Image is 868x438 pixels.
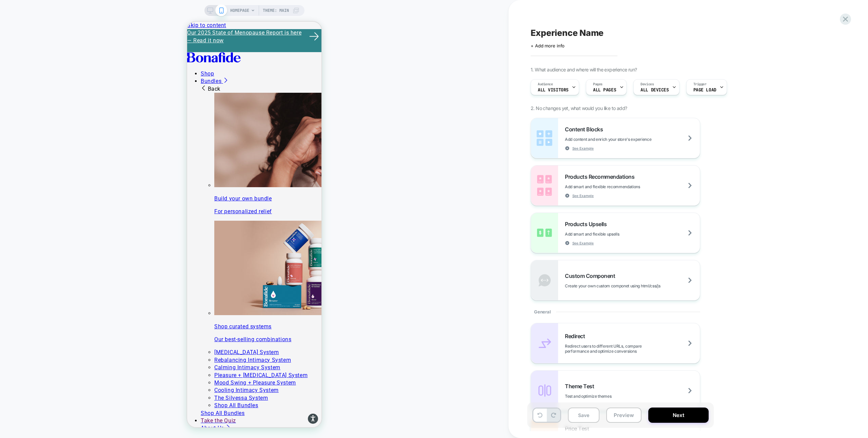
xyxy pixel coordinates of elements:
[572,146,594,151] span: See Example
[14,64,33,70] span: Back
[565,394,645,399] span: Test and optimize themes
[27,199,134,322] a: Shop curated systems Our best-selling combinations
[14,56,41,63] a: Bundles
[531,301,700,323] div: General
[27,350,120,357] a: Pleasure + [MEDICAL_DATA] System
[693,82,707,87] span: Trigger
[606,408,642,423] button: Preview
[14,403,37,410] span: About Us
[593,88,616,92] span: ALL PAGES
[27,373,81,379] a: The Silvessa System
[565,126,606,133] span: Content Blocks
[531,28,604,38] span: Experience Name
[27,343,93,349] a: Calming Intimacy System
[27,365,92,372] a: Cooling Intimacy System
[565,333,588,340] span: Redirect
[565,137,685,142] span: Add content and enrich your store's experience
[565,173,638,180] span: Products Recommendations
[27,71,134,194] a: Build your own bundle For personalized relief
[565,184,674,189] span: Add smart and flexible recommendations
[14,388,58,395] a: Shop All Bundles
[538,82,553,87] span: Audience
[27,380,71,387] a: Shop All Bundles
[27,301,134,309] p: Shop curated systems
[531,43,565,48] span: + Add more info
[27,335,104,342] a: Rebalancing Intimacy System
[27,314,134,322] p: Our best-selling combinations
[263,5,289,16] span: Theme: MAIN
[531,105,627,111] span: 2. No changes yet, what would you like to add?
[14,56,34,63] span: Bundles
[693,88,716,92] span: Page Load
[27,173,134,181] p: Build your own bundle
[565,221,610,227] span: Products Upsells
[14,396,49,402] a: Take the Quiz
[572,241,594,245] span: See Example
[27,358,109,364] a: Mood Swing + Pleasure System
[568,408,599,423] button: Save
[640,82,654,87] span: Devices
[572,193,594,198] span: See Example
[565,232,653,237] span: Add smart and flexible upsells
[230,5,249,16] span: HOMEPAGE
[648,408,709,423] button: Next
[538,88,569,92] span: All Visitors
[14,403,44,410] a: About Us
[27,327,92,334] a: [MEDICAL_DATA] System
[565,272,618,279] span: Custom Component
[14,49,27,55] a: Shop
[565,283,694,288] span: Create your own custom componet using html/css/js
[565,344,700,354] span: Redirect users to different URLs, compare performance and optimize conversions
[531,67,637,72] span: 1. What audience and where will the experience run?
[593,82,603,87] span: Pages
[640,88,669,92] span: ALL DEVICES
[565,383,597,390] span: Theme Test
[27,186,134,194] p: For personalized relief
